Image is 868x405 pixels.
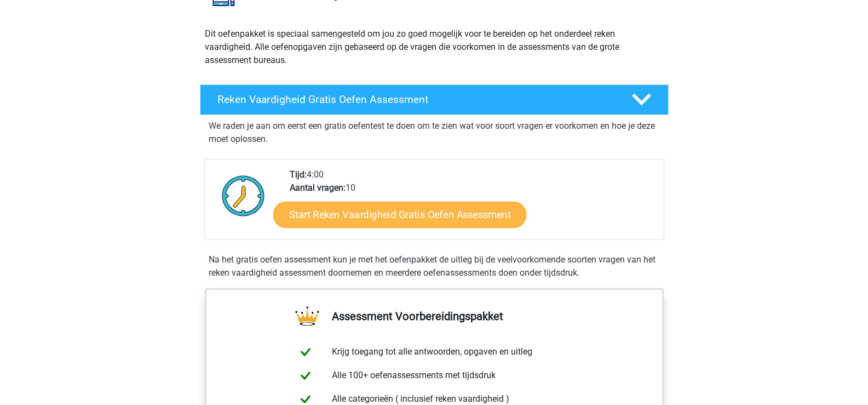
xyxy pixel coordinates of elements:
[217,93,614,106] h4: Reken Vaardigheid Gratis Oefen Assessment
[205,27,664,67] p: Dit oefenpakket is speciaal samengesteld om jou zo goed mogelijk voor te bereiden op het onderdee...
[204,253,664,279] div: Na het gratis oefen assessment kun je met het oefenpakket de uitleg bij de veelvoorkomende soorte...
[281,168,663,239] div: 4:00 10
[290,169,307,180] b: Tijd:
[273,201,526,227] a: Start Reken Vaardigheid Gratis Oefen Assessment
[290,182,346,193] b: Aantal vragen:
[196,84,673,115] a: Reken Vaardigheid Gratis Oefen Assessment
[209,119,660,146] p: We raden je aan om eerst een gratis oefentest te doen om te zien wat voor soort vragen er voorkom...
[216,168,271,223] img: Klok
